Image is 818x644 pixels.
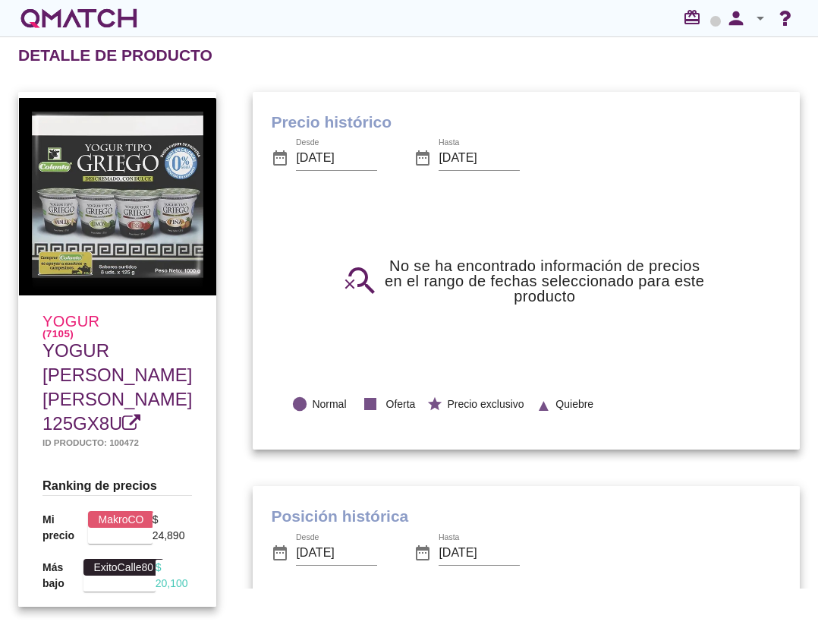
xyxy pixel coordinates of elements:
[721,8,751,29] i: person
[447,396,524,412] span: Precio exclusivo
[42,314,192,339] h4: Yogur
[312,396,346,412] span: Normal
[358,392,382,416] i: stop
[153,512,193,544] div: $ 24,890
[414,149,432,167] i: date_range
[18,3,140,33] a: white-qmatch-logo
[426,396,443,412] i: star
[18,43,212,68] h2: Detalle de producto
[536,394,552,411] i: ▲
[271,149,289,167] i: date_range
[414,544,432,562] i: date_range
[386,396,416,412] span: Oferta
[271,110,782,134] h1: Precio histórico
[42,329,192,339] h6: (7105)
[291,396,308,412] i: lens
[439,146,520,170] input: Hasta
[344,263,380,299] i: search_off
[156,560,193,592] div: $ 20,100
[42,476,192,495] h3: Ranking de precios
[88,511,155,528] span: MakroCO
[42,340,192,434] span: YOGUR [PERSON_NAME] [PERSON_NAME] 125GX8U
[380,258,709,304] h3: No se ha encontrado información de precios en el rango de fechas seleccionado para este producto
[42,436,192,449] h5: Id producto: 100472
[271,544,289,562] i: date_range
[271,504,782,529] h1: Posición histórica
[296,146,377,170] input: Desde
[555,396,593,412] span: Quiebre
[42,560,83,592] p: Más bajo
[296,541,377,565] input: Desde
[683,8,707,27] i: redeem
[439,541,520,565] input: Hasta
[83,559,165,576] span: ExitoCalle80
[751,9,769,27] i: arrow_drop_down
[42,512,88,544] p: Mi precio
